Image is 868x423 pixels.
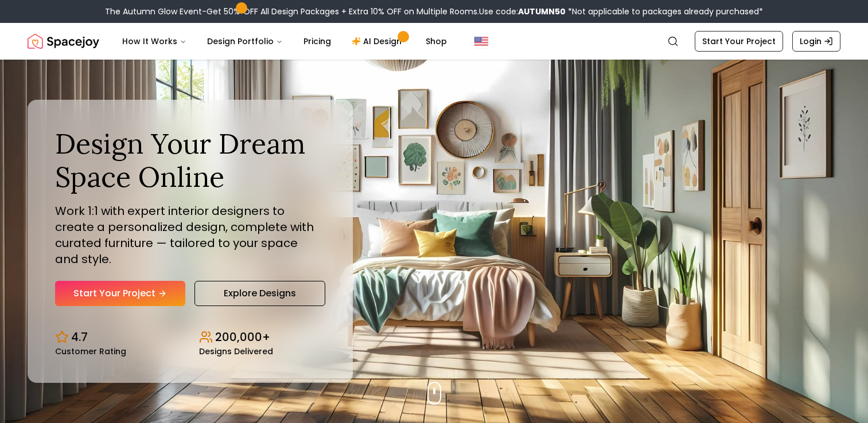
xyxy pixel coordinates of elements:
a: Spacejoy [28,30,99,53]
a: AI Design [342,30,414,53]
div: The Autumn Glow Event-Get 50% OFF All Design Packages + Extra 10% OFF on Multiple Rooms. [105,6,763,17]
a: Shop [417,30,456,53]
small: Customer Rating [55,347,126,355]
b: AUTUMN50 [518,6,566,17]
h1: Design Your Dream Space Online [55,127,325,193]
span: *Not applicable to packages already purchased* [566,6,763,17]
small: Designs Delivered [199,347,273,355]
img: United States [474,34,488,48]
nav: Main [113,30,456,53]
p: 4.7 [71,329,88,345]
img: Spacejoy Logo [28,30,99,53]
span: Use code: [479,6,566,17]
a: Pricing [294,30,340,53]
p: 200,000+ [215,329,270,345]
a: Start Your Project [55,281,185,306]
button: How It Works [113,30,196,53]
a: Login [792,31,840,52]
p: Work 1:1 with expert interior designers to create a personalized design, complete with curated fu... [55,203,325,267]
a: Start Your Project [695,31,783,52]
button: Design Portfolio [198,30,292,53]
div: Design stats [55,320,325,355]
a: Explore Designs [194,281,325,306]
nav: Global [28,23,840,60]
